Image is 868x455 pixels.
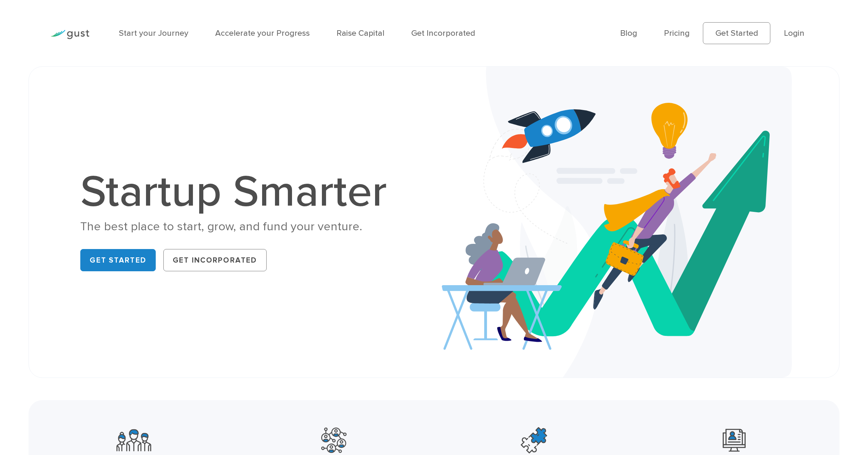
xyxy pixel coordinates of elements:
a: Accelerate your Progress [215,28,310,38]
a: Raise Capital [336,28,384,38]
h1: Startup Smarter [80,169,399,214]
img: Gust Logo [50,30,89,39]
a: Get Incorporated [411,28,475,38]
a: Get Incorporated [163,249,267,271]
a: Start your Journey [119,28,188,38]
a: Get Started [80,249,156,271]
a: Pricing [664,28,690,38]
a: Blog [620,28,637,38]
a: Get Started [703,22,770,44]
div: The best place to start, grow, and fund your venture. [80,218,399,234]
a: Login [784,28,804,38]
img: Startup Smarter Hero [442,67,792,378]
